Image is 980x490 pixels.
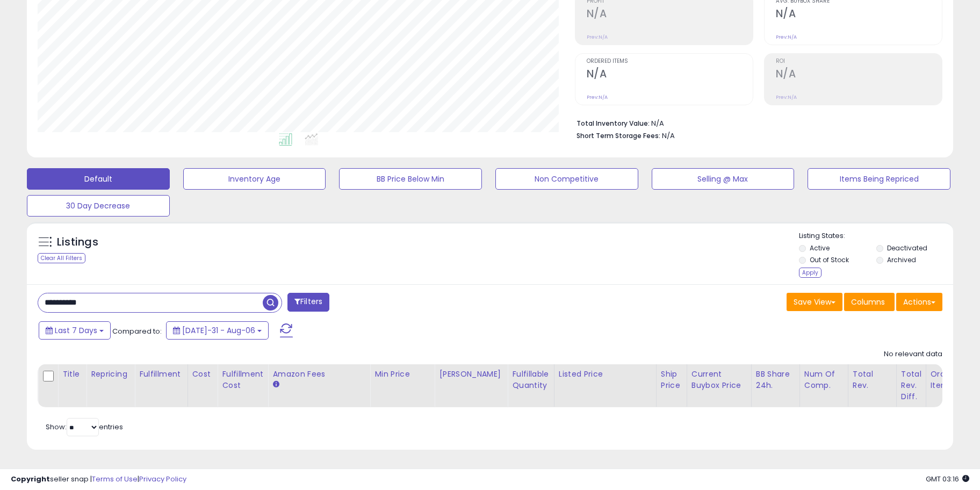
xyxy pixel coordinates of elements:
[901,369,921,402] div: Total Rev. Diff.
[587,59,753,64] span: Ordered Items
[808,168,950,190] button: Items Being Repriced
[587,94,608,100] small: Prev: N/A
[896,293,942,311] button: Actions
[222,369,263,391] div: Fulfillment Cost
[183,168,326,190] button: Inventory Age
[887,243,927,253] label: Deactivated
[844,293,895,311] button: Columns
[287,293,329,312] button: Filters
[27,168,170,190] button: Default
[139,369,183,380] div: Fulfillment
[512,369,549,391] div: Fulfillable Quantity
[776,8,942,22] h2: N/A
[192,369,213,380] div: Cost
[799,268,822,278] div: Apply
[374,369,430,380] div: Min Price
[495,168,638,190] button: Non Competitive
[691,369,747,391] div: Current Buybox Price
[439,369,503,380] div: [PERSON_NAME]
[887,255,916,264] label: Archived
[57,235,98,250] h5: Listings
[810,243,830,253] label: Active
[55,325,97,336] span: Last 7 Days
[587,8,753,22] h2: N/A
[756,369,795,391] div: BB Share 24h.
[776,59,942,64] span: ROI
[787,293,842,311] button: Save View
[776,94,797,100] small: Prev: N/A
[112,326,162,336] span: Compared to:
[577,131,660,140] b: Short Term Storage Fees:
[46,422,123,432] span: Show: entries
[799,231,953,241] p: Listing States:
[92,474,138,484] a: Terms of Use
[577,119,650,128] b: Total Inventory Value:
[853,369,892,391] div: Total Rev.
[776,68,942,82] h2: N/A
[11,474,50,484] strong: Copyright
[27,195,170,217] button: 30 Day Decrease
[38,253,85,263] div: Clear All Filters
[661,369,682,391] div: Ship Price
[804,369,844,391] div: Num of Comp.
[39,321,111,340] button: Last 7 Days
[166,321,269,340] button: [DATE]-31 - Aug-06
[272,369,365,380] div: Amazon Fees
[931,369,970,391] div: Ordered Items
[62,369,82,380] div: Title
[587,34,608,40] small: Prev: N/A
[652,168,795,190] button: Selling @ Max
[139,474,186,484] a: Privacy Policy
[810,255,849,264] label: Out of Stock
[91,369,130,380] div: Repricing
[851,297,885,307] span: Columns
[926,474,969,484] span: 2025-08-14 03:16 GMT
[339,168,482,190] button: BB Price Below Min
[182,325,255,336] span: [DATE]-31 - Aug-06
[776,34,797,40] small: Prev: N/A
[559,369,652,380] div: Listed Price
[587,68,753,82] h2: N/A
[577,116,934,129] li: N/A
[11,474,186,485] div: seller snap | |
[662,131,675,141] span: N/A
[884,349,942,359] div: No relevant data
[272,380,279,390] small: Amazon Fees.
